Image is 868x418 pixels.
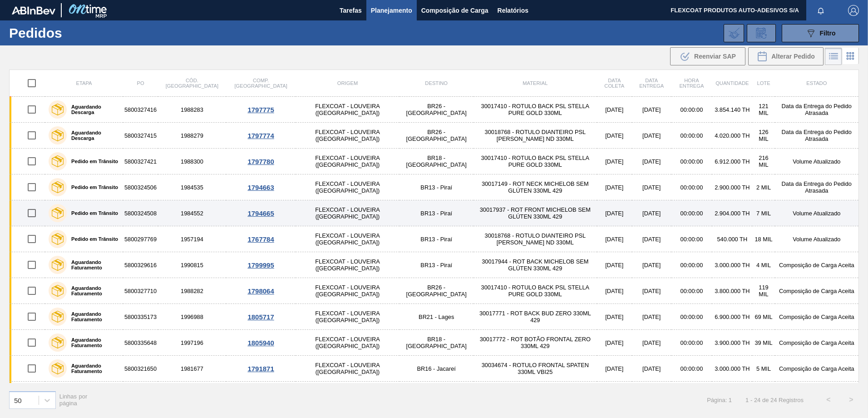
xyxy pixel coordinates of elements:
label: Aguardando Faturamento [67,337,119,348]
label: Pedido em Trânsito [67,236,118,242]
span: Composição de Carga [421,5,488,16]
td: Renegociação Emergencial de Pedido Aceita [775,382,859,408]
td: 30017772 - ROT BOTÃO FRONTAL ZERO 330ML 429 [473,382,597,408]
td: [DATE] [597,226,632,252]
td: [DATE] [632,123,671,149]
td: BR13 - Piraí [399,174,473,200]
a: Aguardando Descarga58003274151988279FLEXCOAT - LOUVEIRA ([GEOGRAPHIC_DATA])BR26 - [GEOGRAPHIC_DAT... [10,123,859,149]
div: 1797775 [227,106,295,114]
span: Data coleta [604,78,624,89]
span: Destino [425,80,448,86]
td: FLEXCOAT - LOUVEIRA ([GEOGRAPHIC_DATA]) [296,356,399,382]
div: Solicitação de Revisão de Pedidos [747,24,776,42]
a: Aguardando Faturamento58003277101988282FLEXCOAT - LOUVEIRA ([GEOGRAPHIC_DATA])BR26 - [GEOGRAPHIC_... [10,278,859,304]
td: FLEXCOAT - LOUVEIRA ([GEOGRAPHIC_DATA]) [296,123,399,149]
td: [DATE] [632,382,671,408]
td: 4.020.000 TH [712,123,752,149]
div: Importar Negociações dos Pedidos [724,24,744,42]
span: Linhas por página [59,393,88,407]
td: 00:00:00 [671,174,712,200]
td: 00:00:00 [671,226,712,252]
td: BR21 - Lages [399,382,473,408]
div: 1794663 [227,184,295,191]
td: 2.900.000 TH [712,174,752,200]
td: 5800327415 [123,123,158,149]
label: Aguardando Faturamento [67,259,119,270]
td: 1984552 [158,200,226,226]
td: 540.000 TH [712,226,752,252]
span: Etapa [76,80,92,86]
td: 00:00:00 [671,278,712,304]
td: FLEXCOAT - LOUVEIRA ([GEOGRAPHIC_DATA]) [296,149,399,174]
span: Data entrega [639,78,664,89]
td: [DATE] [632,330,671,356]
td: 3.000.000 TH [712,382,752,408]
td: 00:00:00 [671,97,712,123]
div: 1805717 [227,313,295,321]
td: BR13 - Piraí [399,200,473,226]
td: FLEXCOAT - LOUVEIRA ([GEOGRAPHIC_DATA]) [296,200,399,226]
td: 1984535 [158,174,226,200]
a: Aguardando Faturamento58003216501981677FLEXCOAT - LOUVEIRA ([GEOGRAPHIC_DATA])BR16 - Jacareí30034... [10,356,859,382]
td: 00:00:00 [671,304,712,330]
td: 30017410 - ROTULO BACK PSL STELLA PURE GOLD 330ML [473,97,597,123]
div: Visão em Lista [825,48,842,65]
td: 3.900.000 TH [712,330,752,356]
td: 1988283 [158,97,226,123]
td: 3.000.000 TH [712,252,752,278]
td: BR18 - [GEOGRAPHIC_DATA] [399,330,473,356]
span: Filtro [820,30,836,37]
label: Aguardando Descarga [67,104,119,115]
td: 30017772 - ROT BOTÃO FRONTAL ZERO 330ML 429 [473,330,597,356]
td: 00:00:00 [671,356,712,382]
td: FLEXCOAT - LOUVEIRA ([GEOGRAPHIC_DATA]) [296,304,399,330]
div: 1799995 [227,261,295,269]
td: 1988279 [158,123,226,149]
td: 5800321650 [123,356,158,382]
button: Alterar Pedido [748,47,824,65]
td: BR26 - [GEOGRAPHIC_DATA] [399,278,473,304]
td: Composição de Carga Aceita [775,330,859,356]
td: Composição de Carga Aceita [775,252,859,278]
td: 5800297769 [123,226,158,252]
td: 5800327416 [123,97,158,123]
td: 2 MIL [752,174,774,200]
a: Aguardando Faturamento58003351731996988FLEXCOAT - LOUVEIRA ([GEOGRAPHIC_DATA])BR21 - Lages3001777... [10,304,859,330]
a: Aguardando Faturamento58003296161990815FLEXCOAT - LOUVEIRA ([GEOGRAPHIC_DATA])BR13 - Piraí3001794... [10,252,859,278]
td: 5800335173 [123,304,158,330]
a: Aguardando Descarga58003274161988283FLEXCOAT - LOUVEIRA ([GEOGRAPHIC_DATA])BR26 - [GEOGRAPHIC_DAT... [10,97,859,123]
td: FLEXCOAT - LOUVEIRA ([GEOGRAPHIC_DATA]) [296,330,399,356]
label: Aguardando Descarga [67,130,119,141]
td: [DATE] [632,200,671,226]
td: Volume Atualizado [775,200,859,226]
td: [DATE] [597,97,632,123]
button: < [817,388,840,411]
td: BR13 - Piraí [399,226,473,252]
td: 1957194 [158,226,226,252]
span: PO [137,80,144,86]
td: 30 MIL [752,382,774,408]
td: 5800335648 [123,330,158,356]
td: 30018768 - ROTULO DIANTEIRO PSL [PERSON_NAME] ND 330ML [473,226,597,252]
td: 30017410 - ROTULO BACK PSL STELLA PURE GOLD 330ML [473,278,597,304]
div: 1798064 [227,287,295,295]
span: Material [523,80,547,86]
img: TNhmsLtSVTkK8tSr43FrP2fwEKptu5GPRR3wAAAABJRU5ErkJggg== [12,6,55,15]
span: Relatórios [498,5,528,16]
td: 30017410 - ROTULO BACK PSL STELLA PURE GOLD 330ML [473,149,597,174]
td: 6.900.000 TH [712,304,752,330]
span: 1 - 24 de 24 Registros [745,397,804,403]
td: 30017771 - ROT BACK BUD ZERO 330ML 429 [473,304,597,330]
td: 1988300 [158,149,226,174]
td: FLEXCOAT - LOUVEIRA ([GEOGRAPHIC_DATA]) [296,278,399,304]
td: 119 MIL [752,278,774,304]
a: Pedido em Trânsito58003245081984552FLEXCOAT - LOUVEIRA ([GEOGRAPHIC_DATA])BR13 - Piraí30017937 - ... [10,200,859,226]
td: BR13 - Piraí [399,252,473,278]
button: Reenviar SAP [670,47,745,65]
td: 121 MIL [752,97,774,123]
td: 1981677 [158,356,226,382]
span: Lote [757,80,770,86]
span: Hora Entrega [679,78,704,89]
td: FLEXCOAT - LOUVEIRA ([GEOGRAPHIC_DATA]) [296,226,399,252]
td: Composição de Carga Aceita [775,278,859,304]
